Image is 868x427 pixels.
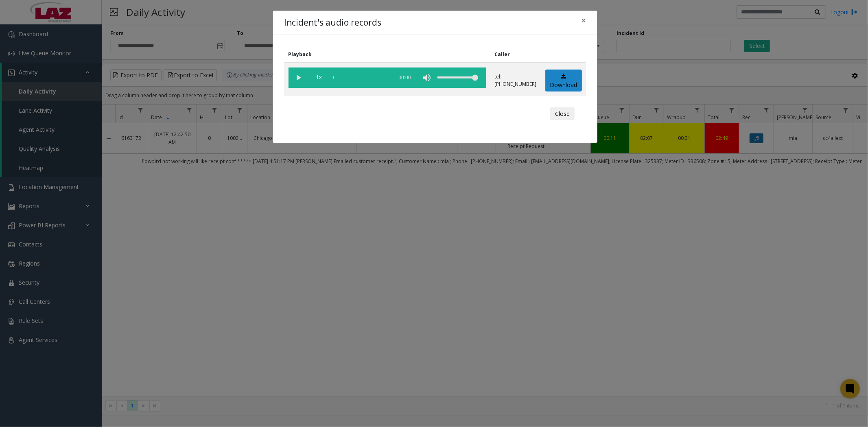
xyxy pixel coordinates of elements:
th: Caller [490,46,541,63]
th: Playback [284,46,490,63]
button: Close [550,107,575,120]
h4: Incident's audio records [284,16,381,29]
button: Close [575,11,592,30]
span: playback speed button [309,68,329,88]
div: scrub bar [333,68,389,88]
a: Download [545,70,582,92]
div: volume level [437,68,478,88]
span: × [581,15,586,26]
p: tel:[PHONE_NUMBER] [495,73,537,88]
